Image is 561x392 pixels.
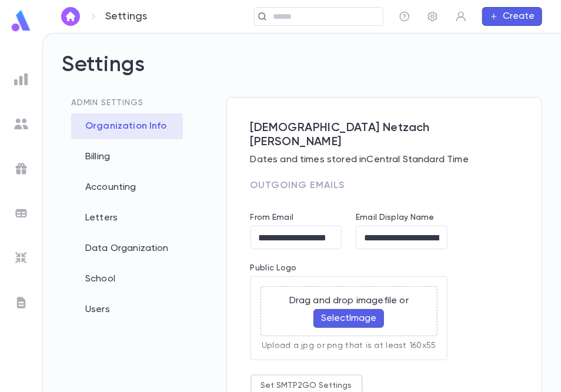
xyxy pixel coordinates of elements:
[289,295,409,307] p: Drag and drop image file or
[64,12,78,21] img: home_white.a664292cf8c1dea59945f0da9f25487c.svg
[71,266,183,292] div: School
[71,297,183,323] div: Users
[251,154,518,166] p: Dates and times stored in Central Standard Time
[71,99,143,107] span: Admin Settings
[251,213,293,222] label: From Email
[14,117,28,131] img: students_grey.60c7aba0da46da39d6d829b817ac14fc.svg
[71,205,183,231] div: Letters
[14,296,28,310] img: letters_grey.7941b92b52307dd3b8a917253454ce1c.svg
[356,213,435,222] label: Email Display Name
[251,263,448,276] p: Public Logo
[9,9,33,32] img: logo
[251,121,518,149] span: [DEMOGRAPHIC_DATA] Netzach [PERSON_NAME]
[71,236,183,262] div: Data Organization
[313,309,384,328] button: SelectImage
[14,162,28,176] img: campaigns_grey.99e729a5f7ee94e3726e6486bddda8f1.svg
[251,181,345,190] span: Outgoing Emails
[71,144,183,170] div: Billing
[262,341,436,350] p: Upload a jpg or png that is at least 160x55
[482,7,542,26] button: Create
[62,52,542,97] h2: Settings
[71,113,183,139] div: Organization Info
[71,175,183,200] div: Accounting
[14,206,28,220] img: batches_grey.339ca447c9d9533ef1741baa751efc33.svg
[105,10,147,23] p: Settings
[14,251,28,265] img: imports_grey.530a8a0e642e233f2baf0ef88e8c9fcb.svg
[14,72,28,86] img: reports_grey.c525e4749d1bce6a11f5fe2a8de1b229.svg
